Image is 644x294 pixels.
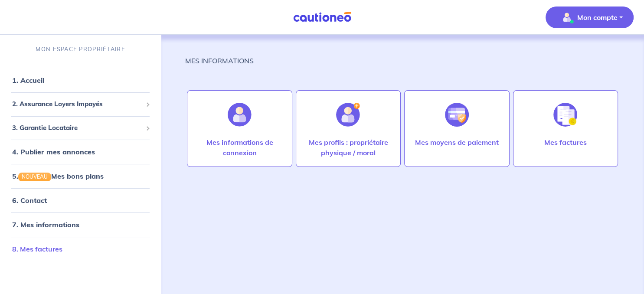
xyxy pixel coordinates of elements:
p: Mes factures [544,137,587,147]
p: Mes profils : propriétaire physique / moral [305,137,392,158]
p: MES INFORMATIONS [185,56,254,66]
p: Mes informations de connexion [196,137,283,158]
img: Cautioneo [290,12,355,23]
span: 3. Garantie Locataire [12,123,142,133]
span: 2. Assurance Loyers Impayés [12,99,142,109]
img: illu_account.svg [228,103,252,127]
div: 6. Contact [3,192,157,209]
a: 5.NOUVEAUMes bons plans [12,172,104,180]
a: 4. Publier mes annonces [12,147,95,156]
a: 8. Mes factures [12,245,62,253]
img: illu_account_add.svg [336,103,360,127]
div: 7. Mes informations [3,216,157,233]
a: 1. Accueil [12,76,44,85]
p: Mon compte [577,12,618,23]
div: 5.NOUVEAUMes bons plans [3,167,157,185]
p: Mes moyens de paiement [415,137,499,147]
div: 3. Garantie Locataire [3,120,157,137]
img: illu_invoice.svg [553,103,577,127]
a: 7. Mes informations [12,220,79,229]
button: illu_account_valid_menu.svgMon compte [546,7,634,28]
img: illu_account_valid_menu.svg [560,10,574,24]
a: 6. Contact [12,196,47,205]
p: MON ESPACE PROPRIÉTAIRE [36,45,125,53]
div: 1. Accueil [3,72,157,89]
img: illu_credit_card_no_anim.svg [445,103,469,127]
div: 8. Mes factures [3,240,157,258]
div: 2. Assurance Loyers Impayés [3,96,157,113]
div: 4. Publier mes annonces [3,143,157,160]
